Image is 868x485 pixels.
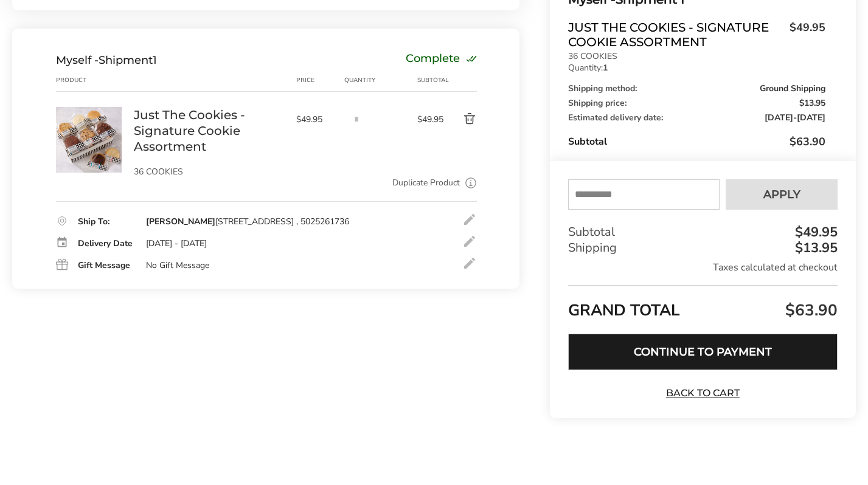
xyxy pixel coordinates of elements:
[568,240,838,256] div: Shipping
[568,52,825,61] p: 36 COOKIES
[726,179,838,210] button: Apply
[782,300,838,321] span: $63.90
[799,99,825,108] span: $13.95
[146,216,215,227] strong: [PERSON_NAME]
[660,387,745,400] a: Back to Cart
[146,216,349,227] div: [STREET_ADDRESS] , 5025261736
[568,20,825,49] a: Just The Cookies - Signature Cookie Assortment$49.95
[134,168,284,176] p: 36 COOKIES
[296,114,338,125] span: $49.95
[568,84,825,93] div: Shipping method:
[296,75,344,85] div: Price
[792,225,838,239] div: $49.95
[417,75,444,85] div: Subtotal
[763,189,800,200] span: Apply
[568,99,825,108] div: Shipping price:
[568,224,838,240] div: Subtotal
[56,106,122,118] a: Just The Cookies - Signature Cookie Assortment
[134,107,284,154] a: Just The Cookies - Signature Cookie Assortment
[444,112,476,126] button: Delete product
[797,112,825,123] span: [DATE]
[765,112,793,123] span: [DATE]
[146,260,209,271] div: No Gift Message
[417,114,444,125] span: $49.95
[153,53,157,67] span: 1
[783,20,825,46] span: $49.95
[568,64,825,72] p: Quantity:
[765,114,825,122] span: -
[56,53,99,67] span: Myself -
[568,261,838,274] div: Taxes calculated at checkout
[56,53,157,67] div: Shipment
[146,238,207,249] div: [DATE] - [DATE]
[56,107,122,173] img: Just The Cookies - Signature Cookie Assortment
[568,334,838,370] button: Continue to Payment
[790,134,825,149] span: $63.90
[56,75,134,85] div: Product
[78,218,134,226] div: Ship To:
[406,53,477,67] div: Complete
[344,107,369,131] input: Quantity input
[792,241,838,255] div: $13.95
[392,176,460,190] a: Duplicate Product
[78,239,134,248] div: Delivery Date
[568,20,783,49] span: Just The Cookies - Signature Cookie Assortment
[603,62,608,74] strong: 1
[568,285,838,325] div: GRAND TOTAL
[568,134,825,149] div: Subtotal
[760,84,825,93] span: Ground Shipping
[344,75,417,85] div: Quantity
[568,114,825,122] div: Estimated delivery date:
[78,261,134,270] div: Gift Message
